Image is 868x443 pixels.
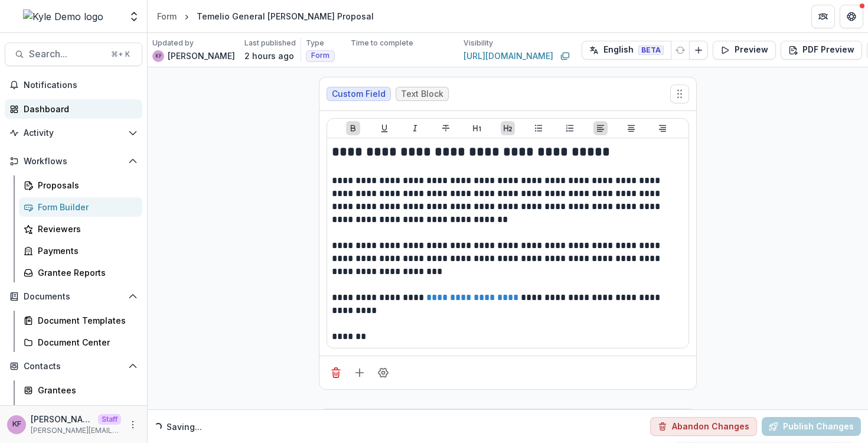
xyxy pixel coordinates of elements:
[24,292,123,302] span: Documents
[19,263,142,282] a: Grantee Reports
[167,421,202,433] p: Saving...
[38,201,133,213] div: Form Builder
[624,121,638,135] button: Align Center
[29,48,104,60] span: Search...
[306,38,324,48] p: Type
[350,363,369,382] button: Add field
[332,89,386,99] span: Custom Field
[19,241,142,260] a: Payments
[38,384,133,396] div: Grantees
[23,9,103,24] img: Kyle Demo logo
[408,121,422,135] button: Italicize
[197,10,374,22] div: Temelio General [PERSON_NAME] Proposal
[24,103,133,115] div: Dashboard
[244,38,296,48] p: Last published
[38,336,133,348] div: Document Center
[464,50,553,62] a: [URL][DOMAIN_NAME]
[38,179,133,191] div: Proposals
[24,361,123,372] span: Contacts
[19,311,142,330] a: Document Templates
[781,41,862,60] button: PDF Preview
[5,152,142,171] button: Open Workflows
[713,41,776,60] button: Preview
[24,157,123,167] span: Workflows
[671,41,690,60] button: Refresh Translation
[5,357,142,376] button: Open Contacts
[12,421,21,428] div: Kyle Ford
[152,8,378,25] nav: breadcrumb
[38,266,133,279] div: Grantee Reports
[31,425,121,436] p: [PERSON_NAME][EMAIL_ADDRESS][DOMAIN_NAME]
[24,80,138,90] span: Notifications
[464,38,493,48] p: Visibility
[840,5,863,28] button: Get Help
[501,121,515,135] button: Heading 2
[19,380,142,400] a: Grantees
[38,314,133,327] div: Document Templates
[762,417,861,436] button: Publish Changes
[346,121,360,135] button: Bold
[593,121,608,135] button: Align Left
[244,50,294,62] p: 2 hours ago
[5,76,142,95] button: Notifications
[38,245,133,257] div: Payments
[168,50,235,62] p: [PERSON_NAME]
[19,175,142,195] a: Proposals
[152,38,194,48] p: Updated by
[19,333,142,352] a: Document Center
[157,10,177,22] div: Form
[374,363,393,382] button: Field Settings
[650,417,757,436] button: Abandon Changes
[126,5,142,28] button: Open entity switcher
[670,84,689,103] button: Move field
[327,363,345,382] button: Delete field
[126,418,140,432] button: More
[5,123,142,142] button: Open Activity
[38,223,133,235] div: Reviewers
[19,219,142,239] a: Reviewers
[401,89,443,99] span: Text Block
[655,121,670,135] button: Align Right
[311,51,329,60] span: Form
[558,49,572,63] button: Copy link
[152,8,181,25] a: Form
[531,121,546,135] button: Bullet List
[351,38,413,48] p: Time to complete
[563,121,577,135] button: Ordered List
[24,128,123,138] span: Activity
[109,48,132,61] div: ⌘ + K
[5,99,142,119] a: Dashboard
[439,121,453,135] button: Strike
[811,5,835,28] button: Partners
[31,413,93,425] p: [PERSON_NAME]
[19,402,142,422] a: Constituents
[470,121,484,135] button: Heading 1
[5,43,142,66] button: Search...
[98,414,121,425] p: Staff
[155,54,162,58] div: Kyle Ford
[377,121,391,135] button: Underline
[582,41,671,60] button: English BETA
[19,197,142,217] a: Form Builder
[5,287,142,306] button: Open Documents
[689,41,708,60] button: Add Language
